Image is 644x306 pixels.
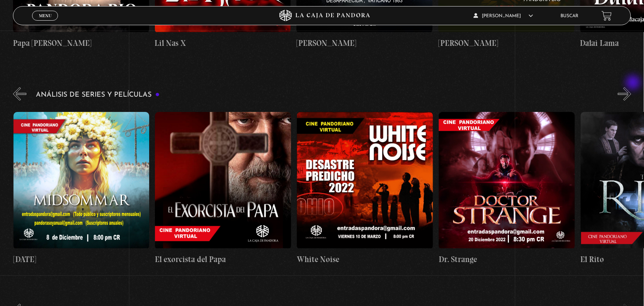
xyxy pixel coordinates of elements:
a: El exorcista del Papa [155,106,291,272]
h4: Dr. Strange [439,253,575,266]
h4: White Noise [297,253,433,266]
h4: [PERSON_NAME] [438,37,575,49]
h4: Lil Nas X [155,37,291,49]
h3: Análisis de series y películas [36,91,160,99]
h4: [PERSON_NAME] [296,37,433,49]
h4: [DATE] [13,253,150,266]
h4: Papa [PERSON_NAME] [13,37,149,49]
a: Dr. Strange [439,106,575,272]
a: [DATE] [13,106,150,272]
span: Cerrar [36,20,54,25]
a: View your shopping cart [602,11,612,21]
span: Menu [39,13,52,18]
button: Next [618,87,631,100]
a: Buscar [561,14,579,18]
a: White Noise [297,106,433,272]
span: [PERSON_NAME] [474,14,533,18]
h4: El exorcista del Papa [155,253,291,266]
button: Previous [13,87,26,100]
